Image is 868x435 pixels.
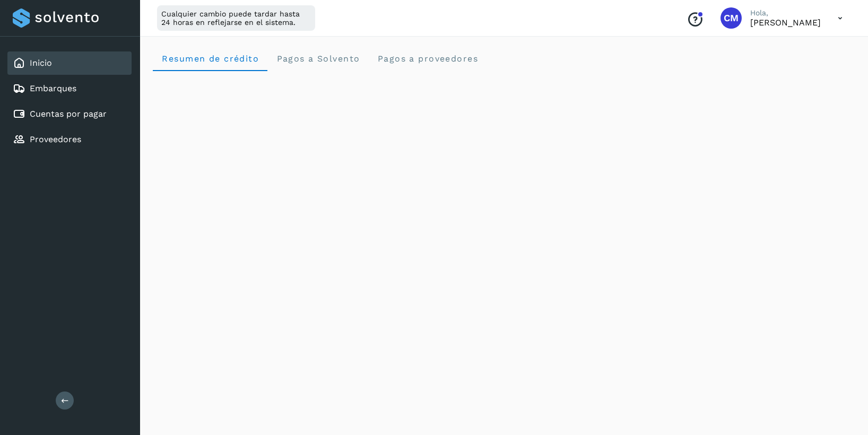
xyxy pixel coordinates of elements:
[157,5,315,31] div: Cualquier cambio puede tardar hasta 24 horas en reflejarse en el sistema.
[7,77,132,100] div: Embarques
[7,102,132,126] div: Cuentas por pagar
[161,54,259,64] span: Resumen de crédito
[30,83,76,93] a: Embarques
[30,109,107,119] a: Cuentas por pagar
[7,51,132,75] div: Inicio
[30,134,81,144] a: Proveedores
[377,54,478,64] span: Pagos a proveedores
[750,8,821,18] p: Hola,
[750,18,821,28] p: Cynthia Mendoza
[7,128,132,151] div: Proveedores
[276,54,360,64] span: Pagos a Solvento
[30,58,52,68] a: Inicio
